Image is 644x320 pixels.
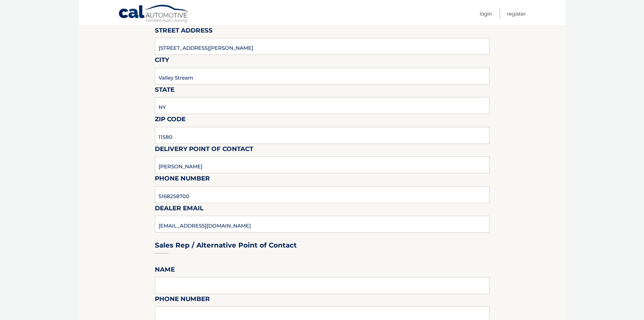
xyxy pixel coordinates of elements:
label: Street Address [155,25,213,38]
label: State [155,85,174,97]
h3: Sales Rep / Alternative Point of Contact [155,241,297,250]
a: Register [507,8,526,19]
label: Zip Code [155,114,186,127]
label: Phone Number [155,173,210,186]
label: Name [155,264,175,277]
a: Login [480,8,492,19]
label: City [155,55,169,67]
label: Phone Number [155,294,210,306]
label: Delivery Point of Contact [155,144,253,156]
a: Cal Automotive [118,4,189,24]
label: Dealer Email [155,203,204,216]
